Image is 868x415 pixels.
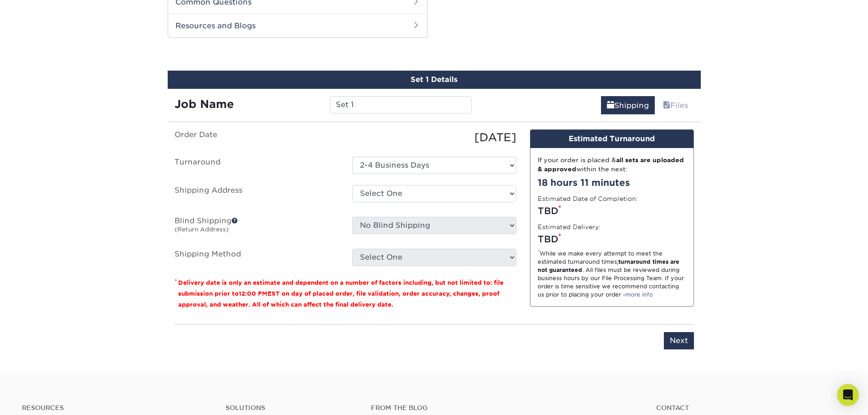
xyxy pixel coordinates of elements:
[538,258,679,273] strong: turnaround times are not guaranteed
[657,96,694,114] a: Files
[168,129,345,146] label: Order Date
[168,14,427,37] h2: Resources and Blogs
[663,101,670,110] span: files
[538,250,686,299] div: While we make every attempt to meet the estimated turnaround times; . All files must be reviewed ...
[168,217,345,238] label: Blind Shipping
[175,226,229,233] small: (Return Address)
[538,204,686,218] div: TBD
[226,404,357,412] h4: Solutions
[538,155,686,174] div: If your order is placed & within the next:
[330,96,472,113] input: Enter a job name
[656,404,846,412] a: Contact
[601,96,655,114] a: Shipping
[530,130,693,148] div: Estimated Turnaround
[178,279,503,308] small: Delivery date is only an estimate and dependent on a number of factors including, but not limited...
[22,404,212,412] h4: Resources
[2,387,77,412] iframe: Google Customer Reviews
[168,71,701,89] div: Set 1 Details
[538,194,638,203] label: Estimated Date of Completion:
[538,232,686,246] div: TBD
[607,101,614,110] span: shipping
[538,176,686,190] div: 18 hours 11 minutes
[239,290,267,297] span: 12:00 PM
[168,157,345,174] label: Turnaround
[538,222,601,231] label: Estimated Delivery:
[168,185,345,206] label: Shipping Address
[625,291,653,298] a: more info
[664,332,694,349] input: Next
[371,404,632,412] h4: From the Blog
[345,129,523,146] div: [DATE]
[168,249,345,266] label: Shipping Method
[837,384,859,406] div: Open Intercom Messenger
[175,97,234,111] strong: Job Name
